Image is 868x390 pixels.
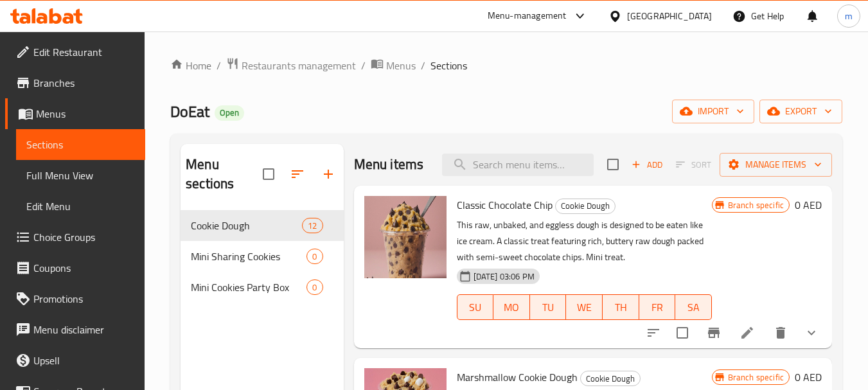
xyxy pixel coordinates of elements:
[313,159,344,190] button: Add section
[668,155,720,175] span: Select section first
[5,98,145,129] a: Menus
[303,220,322,232] span: 12
[307,281,322,294] span: 0
[364,196,447,278] img: Classic Chocolate Chip
[33,322,135,337] span: Menu disclaimer
[181,210,343,241] div: Cookie Dough12
[33,260,135,276] span: Coupons
[672,100,754,123] button: import
[468,270,540,283] span: [DATE] 03:06 PM
[170,97,209,126] span: DoEat
[26,168,135,183] span: Full Menu View
[181,241,343,272] div: Mini Sharing Cookies0
[680,298,707,317] span: SA
[675,294,712,320] button: SA
[170,57,842,74] nav: breadcrumb
[191,279,306,295] span: Mini Cookies Party Box
[170,58,211,73] a: Home
[845,9,853,23] span: m
[603,294,639,320] button: TH
[361,58,366,73] li: /
[307,251,322,263] span: 0
[26,199,135,214] span: Edit Menu
[421,58,425,73] li: /
[626,155,668,175] span: Add item
[630,157,664,172] span: Add
[759,100,842,123] button: export
[33,75,135,91] span: Branches
[499,298,525,317] span: MO
[33,44,135,60] span: Edit Restaurant
[306,249,323,264] div: items
[181,205,343,308] nav: Menu sections
[181,272,343,303] div: Mini Cookies Party Box0
[5,314,145,345] a: Menu disclaimer
[639,294,676,320] button: FR
[457,368,578,387] span: Marshmallow Cookie Dough
[36,106,135,121] span: Menus
[581,371,640,386] span: Cookie Dough
[566,294,603,320] button: WE
[191,218,302,233] span: Cookie Dough
[627,9,712,23] div: [GEOGRAPHIC_DATA]
[5,253,145,283] a: Coupons
[33,291,135,306] span: Promotions
[242,58,356,73] span: Restaurants management
[804,325,819,341] svg: Show Choices
[33,353,135,368] span: Upsell
[16,160,145,191] a: Full Menu View
[457,294,494,320] button: SU
[669,319,696,346] span: Select to update
[354,155,424,174] h2: Menu items
[302,218,323,233] div: items
[723,371,789,384] span: Branch specific
[770,103,832,120] span: export
[5,67,145,98] a: Branches
[282,159,313,190] span: Sort sections
[626,155,668,175] button: Add
[457,195,553,215] span: Classic Chocolate Chip
[765,317,796,348] button: delete
[556,199,615,213] span: Cookie Dough
[33,229,135,245] span: Choice Groups
[795,196,822,214] h6: 0 AED
[580,371,641,386] div: Cookie Dough
[608,298,634,317] span: TH
[723,199,789,211] span: Branch specific
[5,345,145,376] a: Upsell
[430,58,467,73] span: Sections
[217,58,221,73] li: /
[215,107,244,118] span: Open
[535,298,562,317] span: TU
[442,154,594,176] input: search
[16,129,145,160] a: Sections
[644,298,671,317] span: FR
[26,137,135,152] span: Sections
[226,57,356,74] a: Restaurants management
[457,217,712,265] p: This raw, unbaked, and eggless dough is designed to be eaten like ice cream. A classic treat feat...
[191,249,306,264] span: Mini Sharing Cookies
[571,298,598,317] span: WE
[530,294,567,320] button: TU
[730,157,822,173] span: Manage items
[795,368,822,386] h6: 0 AED
[5,37,145,67] a: Edit Restaurant
[16,191,145,222] a: Edit Menu
[555,199,616,214] div: Cookie Dough
[488,8,567,24] div: Menu-management
[215,105,244,121] div: Open
[186,155,262,193] h2: Menu sections
[493,294,530,320] button: MO
[255,161,282,188] span: Select all sections
[5,222,145,253] a: Choice Groups
[638,317,669,348] button: sort-choices
[463,298,489,317] span: SU
[5,283,145,314] a: Promotions
[682,103,744,120] span: import
[698,317,729,348] button: Branch-specific-item
[796,317,827,348] button: show more
[599,151,626,178] span: Select section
